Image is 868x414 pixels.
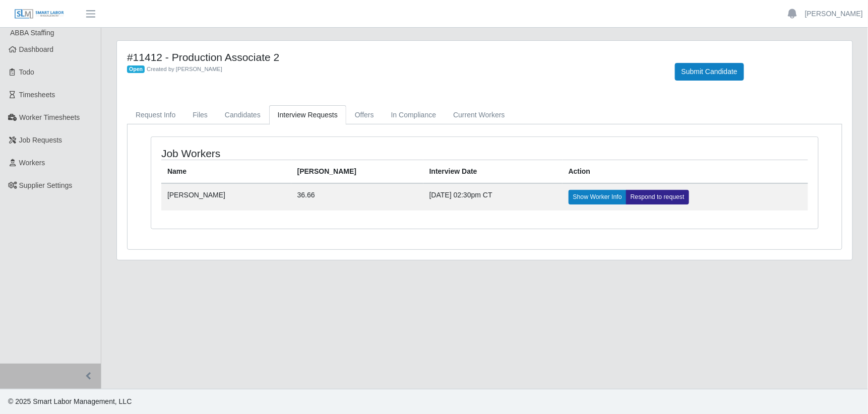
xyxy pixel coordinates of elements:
[127,51,660,63] h4: #11412 - Production Associate 2
[161,183,291,210] td: [PERSON_NAME]
[8,397,132,405] span: © 2025 Smart Labor Management, LLC
[19,159,45,167] span: Workers
[805,9,863,19] a: [PERSON_NAME]
[184,105,216,125] a: Files
[14,9,65,20] img: SLM Logo
[19,136,63,144] span: Job Requests
[19,68,34,76] span: Todo
[675,63,744,81] button: Submit Candidate
[291,183,423,210] td: 36.66
[216,105,269,125] a: Candidates
[127,105,184,125] a: Request Info
[127,65,145,74] span: Open
[19,181,73,189] span: Supplier Settings
[19,91,55,99] span: Timesheets
[445,105,513,125] a: Current Workers
[161,147,422,160] h4: Job Workers
[161,160,291,184] th: Name
[383,105,445,125] a: In Compliance
[291,160,423,184] th: [PERSON_NAME]
[19,45,54,53] span: Dashboard
[19,113,80,121] span: Worker Timesheets
[423,160,563,184] th: Interview Date
[569,190,627,204] a: Show Worker Info
[429,191,492,199] span: [DATE] 02:30pm CT
[10,29,54,37] span: ABBA Staffing
[626,190,689,204] a: Respond to request
[346,105,383,125] a: Offers
[269,105,346,125] a: Interview Requests
[563,160,808,184] th: Action
[147,66,222,72] span: Created by [PERSON_NAME]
